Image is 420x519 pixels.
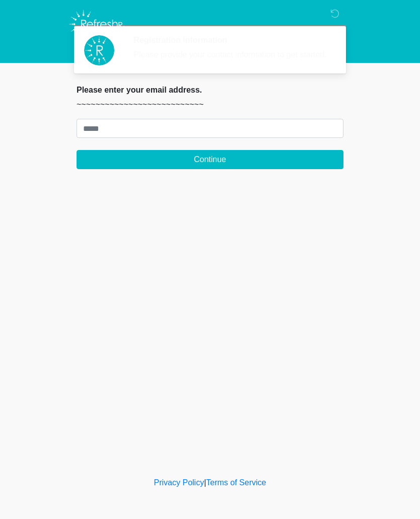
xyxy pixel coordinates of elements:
h2: Please enter your email address. [77,85,343,95]
a: | [204,478,206,487]
img: Refresh RX Logo [66,8,127,41]
button: Continue [77,150,343,169]
img: Agent Avatar [84,35,114,65]
a: Privacy Policy [154,478,204,487]
div: Please provide your contact information to get started. [133,49,328,61]
a: Terms of Service [206,478,266,487]
p: ~~~~~~~~~~~~~~~~~~~~~~~~~~~ [77,99,343,111]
